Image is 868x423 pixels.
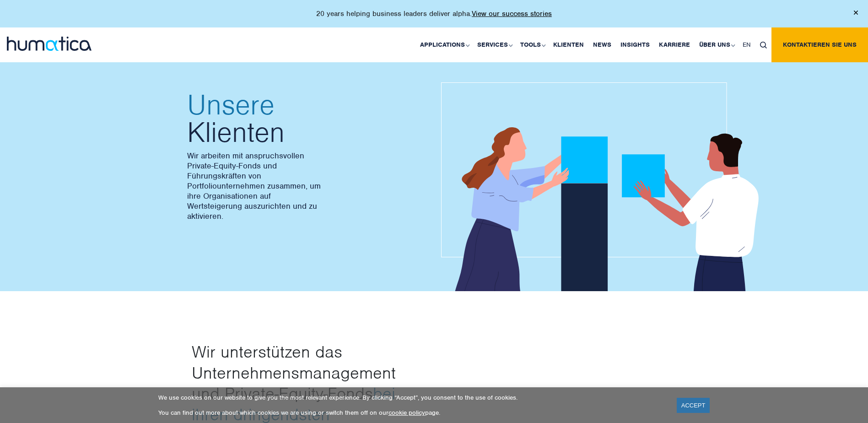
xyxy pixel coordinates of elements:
a: View our success stories [472,9,552,18]
a: ACCEPT [677,398,710,413]
a: Tools [516,27,549,62]
img: logo [7,37,92,51]
p: Wir arbeiten mit anspruchsvollen Private-Equity-Fonds und Führungskräften von Portfoliounternehme... [187,151,425,221]
p: 20 years helping business leaders deliver alpha. [316,9,552,18]
a: News [588,27,616,62]
a: Klienten [549,27,588,62]
a: Services [473,27,516,62]
p: You can find out more about which cookies we are using or switch them off on our page. [158,409,665,417]
h2: Klienten [187,91,425,146]
a: Karriere [654,27,695,62]
a: Insights [616,27,654,62]
span: EN [743,41,751,49]
p: We use cookies on our website to give you the most relevant experience. By clicking “Accept”, you... [158,394,665,401]
img: about_banner1 [441,82,771,293]
a: Kontaktieren Sie uns [771,27,868,62]
a: Über uns [695,27,738,62]
img: search_icon [760,42,767,49]
a: cookie policy [388,409,425,417]
a: EN [738,27,755,62]
span: Unsere [187,91,425,119]
a: Applications [415,27,473,62]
